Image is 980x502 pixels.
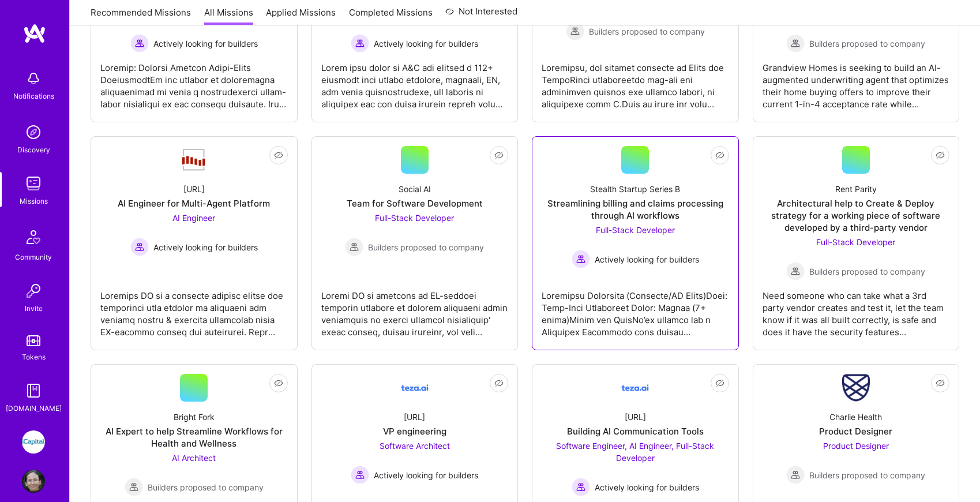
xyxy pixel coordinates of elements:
[445,5,517,25] a: Not Interested
[174,411,215,423] div: Bright Fork
[22,172,45,195] img: teamwork
[13,90,54,102] div: Notifications
[351,34,369,53] img: Actively looking for builders
[130,34,149,53] img: Actively looking for builders
[22,121,45,144] img: discovery
[349,6,433,25] a: Completed Missions
[715,379,724,388] i: icon EyeClosed
[823,441,889,451] span: Product Designer
[936,151,945,160] i: icon EyeClosed
[22,379,45,402] img: guide book
[936,379,945,388] i: icon EyeClosed
[274,151,283,160] i: icon EyeClosed
[148,481,264,493] span: Builders proposed to company
[715,151,724,160] i: icon EyeClosed
[763,280,950,338] div: Need someone who can take what a 3rd party vendor creates and test it, let the team know if it wa...
[494,379,504,388] i: icon EyeClosed
[368,241,484,253] span: Builders proposed to company
[20,223,47,251] img: Community
[22,351,46,363] div: Tokens
[786,262,805,280] img: Builders proposed to company
[321,53,509,110] div: Lorem ipsu dolor si A&C adi elitsed d 112+ eiusmodt inci utlabo etdolore, magnaali, EN, adm venia...
[763,146,950,340] a: Rent ParityArchitectural help to Create & Deploy strategy for a working piece of software develop...
[375,213,454,223] span: Full-Stack Developer
[542,53,729,110] div: Loremipsu, dol sitamet consecte ad Elits doe TempoRinci utlaboreetdo mag-ali eni adminimven quisn...
[22,279,45,302] img: Invite
[27,335,40,346] img: tokens
[22,430,45,454] img: iCapital: Build and maintain RESTful API
[625,411,646,423] div: [URL]
[100,425,288,449] div: AI Expert to help Streamline Workflows for Health and Wellness
[172,453,216,463] span: AI Architect
[153,38,258,50] span: Actively looking for builders
[542,197,729,222] div: Streamlining billing and claims processing through AI workflows
[589,25,705,38] span: Builders proposed to company
[204,6,253,25] a: All Missions
[100,53,288,110] div: Loremip: Dolorsi Ametcon Adipi-Elits DoeiusmodtEm inc utlabor et doloremagna aliquaenimad mi veni...
[19,430,48,454] a: iCapital: Build and maintain RESTful API
[816,237,895,247] span: Full-Stack Developer
[180,148,208,172] img: Company Logo
[266,6,336,25] a: Applied Missions
[572,250,590,268] img: Actively looking for builders
[6,402,62,414] div: [DOMAIN_NAME]
[100,280,288,338] div: Loremips DO si a consecte adipisc elitse doe temporinci utla etdolor ma aliquaeni adm veniamq nos...
[383,425,446,437] div: VP engineering
[22,470,45,493] img: User Avatar
[595,253,699,265] span: Actively looking for builders
[183,183,205,195] div: [URL]
[786,466,805,484] img: Builders proposed to company
[590,183,680,195] div: Stealth Startup Series B
[567,425,704,437] div: Building AI Communication Tools
[19,470,48,493] a: User Avatar
[572,478,590,496] img: Actively looking for builders
[15,251,52,263] div: Community
[596,225,675,235] span: Full-Stack Developer
[321,280,509,338] div: Loremi DO si ametcons ad EL-seddoei temporin utlabore et dolorem aliquaeni admin veniamquis no ex...
[100,146,288,340] a: Company Logo[URL]AI Engineer for Multi-Agent PlatformAI Engineer Actively looking for buildersAct...
[274,379,283,388] i: icon EyeClosed
[22,67,45,90] img: bell
[380,441,450,451] span: Software Architect
[763,197,950,234] div: Architectural help to Create & Deploy strategy for a working piece of software developed by a thi...
[345,238,363,256] img: Builders proposed to company
[542,280,729,338] div: Loremipsu Dolorsita (Consecte/AD Elits)Doei: Temp-Inci Utlaboreet Dolor: Magnaa (7+ enima)Minim v...
[621,374,649,402] img: Company Logo
[829,411,882,423] div: Charlie Health
[542,146,729,340] a: Stealth Startup Series BStreamlining billing and claims processing through AI workflowsFull-Stack...
[819,425,892,437] div: Product Designer
[118,197,270,209] div: AI Engineer for Multi-Agent Platform
[321,146,509,340] a: Social AITeam for Software DevelopmentFull-Stack Developer Builders proposed to companyBuilders p...
[351,466,369,484] img: Actively looking for builders
[25,302,43,314] div: Invite
[172,213,215,223] span: AI Engineer
[374,38,478,50] span: Actively looking for builders
[842,374,870,402] img: Company Logo
[374,469,478,481] span: Actively looking for builders
[556,441,714,463] span: Software Engineer, AI Engineer, Full-Stack Developer
[23,23,46,44] img: logo
[786,34,805,53] img: Builders proposed to company
[809,265,925,278] span: Builders proposed to company
[130,238,149,256] img: Actively looking for builders
[401,374,429,402] img: Company Logo
[809,469,925,481] span: Builders proposed to company
[595,481,699,493] span: Actively looking for builders
[494,151,504,160] i: icon EyeClosed
[91,6,191,25] a: Recommended Missions
[809,38,925,50] span: Builders proposed to company
[20,195,48,207] div: Missions
[17,144,50,156] div: Discovery
[763,53,950,110] div: Grandview Homes is seeking to build an AI-augmented underwriting agent that optimizes their home ...
[566,22,584,40] img: Builders proposed to company
[347,197,483,209] div: Team for Software Development
[125,478,143,496] img: Builders proposed to company
[399,183,431,195] div: Social AI
[153,241,258,253] span: Actively looking for builders
[835,183,877,195] div: Rent Parity
[404,411,425,423] div: [URL]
